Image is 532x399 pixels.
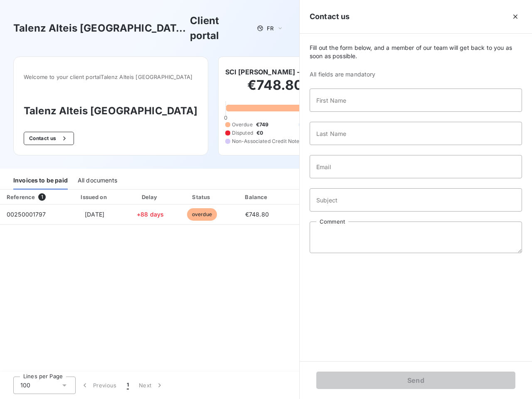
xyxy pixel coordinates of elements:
[224,114,227,121] span: 0
[225,77,325,102] h2: €748.80
[232,138,302,145] span: Non-Associated Credit Notes
[310,122,522,145] input: placeholder
[76,377,122,394] button: Previous
[7,211,46,218] span: 00250001797
[225,67,325,77] h6: SCI [PERSON_NAME] - 192014
[230,193,284,201] div: Balance
[232,129,253,137] span: Disputed
[127,193,174,201] div: Delay
[134,377,169,394] button: Next
[310,11,350,22] h5: Contact us
[310,70,522,79] span: All fields are mandatory
[256,129,263,137] span: €0
[316,372,515,389] button: Send
[310,89,522,112] input: placeholder
[187,208,217,221] span: overdue
[190,13,251,43] h3: Client portal
[78,172,117,190] div: All documents
[13,172,68,190] div: Invoices to be paid
[310,188,522,212] input: placeholder
[24,103,198,118] h3: Talenz Alteis [GEOGRAPHIC_DATA]
[24,74,198,80] span: Welcome to your client portal Talenz Alteis [GEOGRAPHIC_DATA]
[38,193,46,201] span: 1
[310,155,522,178] input: placeholder
[20,381,30,389] span: 100
[85,211,104,218] span: [DATE]
[310,44,522,60] span: Fill out the form below, and a member of our team will get back to you as soon as possible.
[245,211,269,218] span: €748.80
[256,121,269,128] span: €749
[13,21,187,36] h3: Talenz Alteis [GEOGRAPHIC_DATA]
[7,194,35,200] div: Reference
[287,193,329,201] div: PDF
[232,121,253,128] span: Overdue
[127,381,129,389] span: 1
[122,377,134,394] button: 1
[66,193,123,201] div: Issued on
[177,193,227,201] div: Status
[137,211,164,218] span: +88 days
[24,132,74,145] button: Contact us
[267,25,273,32] span: FR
